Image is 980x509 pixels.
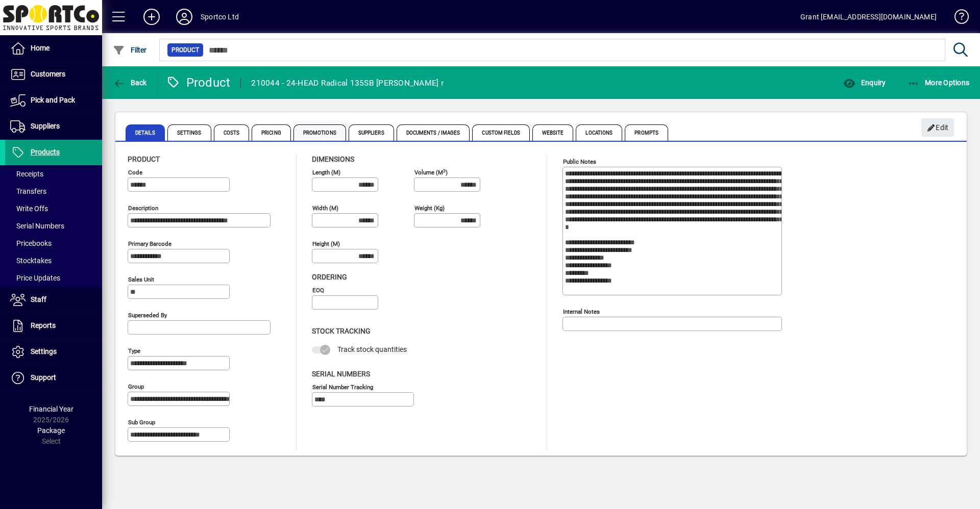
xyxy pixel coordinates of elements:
a: Pick and Pack [5,88,102,113]
mat-label: Volume (m ) [414,169,448,176]
span: Financial Year [29,405,73,413]
span: Website [532,124,574,141]
span: Custom Fields [472,124,529,141]
a: Write Offs [5,200,102,217]
a: Staff [5,287,102,313]
button: Filter [110,41,150,59]
a: Transfers [5,183,102,200]
a: Stocktakes [5,252,102,269]
mat-label: Weight (Kg) [414,205,445,212]
a: Pricebooks [5,235,102,252]
span: Package [37,426,65,435]
mat-label: Height (m) [312,240,340,247]
span: Pricing [252,124,291,141]
span: Receipts [10,170,43,178]
mat-label: Length (m) [312,169,340,176]
button: Profile [168,8,201,26]
span: Ordering [312,273,347,281]
a: Settings [5,339,102,365]
mat-label: Superseded by [128,312,167,319]
mat-label: Serial Number tracking [312,383,373,390]
span: Locations [576,124,622,141]
span: Settings [31,347,57,355]
app-page-header-button: Back [102,73,158,92]
a: Home [5,36,102,61]
a: Reports [5,313,102,339]
span: Documents / Images [397,124,470,141]
span: Edit [927,119,949,136]
span: Stocktakes [10,257,52,265]
a: Customers [5,62,102,87]
mat-label: Type [128,347,140,354]
span: Staff [31,295,46,303]
span: Home [31,44,50,52]
span: Write Offs [10,205,48,213]
span: More Options [908,79,970,87]
span: Costs [214,124,250,141]
span: Settings [167,124,211,141]
span: Pick and Pack [31,96,75,104]
button: Back [110,73,150,92]
a: Receipts [5,165,102,183]
span: Customers [31,70,65,78]
span: Details [126,124,165,141]
span: Pricebooks [10,239,52,247]
span: Serial Numbers [312,370,370,378]
mat-label: Width (m) [312,205,338,212]
button: More Options [905,73,972,92]
mat-label: Sub group [128,419,155,426]
a: Suppliers [5,114,102,139]
mat-label: Sales unit [128,276,154,283]
span: Price Updates [10,274,60,282]
span: Suppliers [31,122,60,130]
mat-label: Group [128,383,144,390]
span: Promotions [293,124,346,141]
span: Reports [31,321,56,329]
span: Suppliers [349,124,394,141]
a: Knowledge Base [947,2,967,35]
mat-label: Internal Notes [563,308,600,315]
span: Support [31,373,56,381]
span: Back [113,79,147,87]
span: Transfers [10,187,46,195]
span: Products [31,148,60,156]
button: Enquiry [841,73,888,92]
div: Sportco Ltd [201,9,239,25]
mat-label: Public Notes [563,158,596,165]
span: Filter [113,46,147,54]
div: 210044 - 24-HEAD Radical 135SB [PERSON_NAME] r [251,75,444,91]
span: Prompts [625,124,668,141]
mat-label: EOQ [312,287,324,294]
span: Dimensions [312,155,354,163]
mat-label: Primary barcode [128,240,171,247]
span: Product [128,155,160,163]
a: Serial Numbers [5,217,102,235]
div: Grant [EMAIL_ADDRESS][DOMAIN_NAME] [800,9,937,25]
a: Price Updates [5,269,102,287]
sup: 3 [443,168,446,173]
mat-label: Description [128,205,158,212]
button: Edit [921,118,954,137]
span: Serial Numbers [10,222,64,230]
div: Product [166,74,231,91]
span: Stock Tracking [312,327,371,335]
span: Track stock quantities [337,345,407,353]
mat-label: Code [128,169,142,176]
a: Support [5,365,102,391]
span: Product [171,45,199,55]
button: Add [135,8,168,26]
span: Enquiry [843,79,886,87]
